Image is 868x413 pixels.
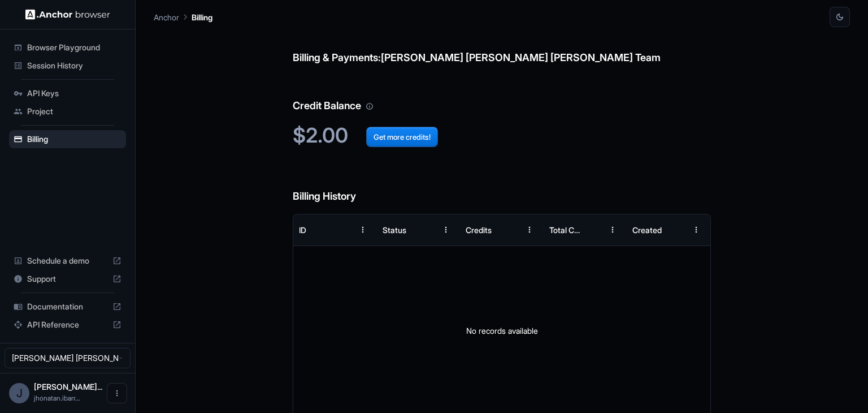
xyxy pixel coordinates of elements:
div: API Reference [9,316,126,334]
div: Total Cost [549,225,581,235]
div: Support [9,270,126,288]
button: Get more credits! [366,127,438,147]
button: Menu [436,220,456,240]
p: Billing [192,11,212,23]
span: Project [27,106,121,117]
div: Credits [466,225,492,235]
button: Sort [499,220,519,240]
div: API Keys [9,84,126,102]
button: Sort [415,220,436,240]
div: Status [383,225,406,235]
div: Browser Playground [9,38,126,57]
p: Anchor [154,11,179,23]
span: API Reference [27,319,108,330]
button: Open menu [107,383,127,403]
h6: Billing & Payments: [PERSON_NAME] [PERSON_NAME] [PERSON_NAME] Team [293,27,710,66]
button: Menu [519,220,540,240]
button: Sort [582,220,602,240]
span: API Keys [27,88,121,99]
div: Schedule a demo [9,252,126,270]
button: Sort [666,220,686,240]
button: Menu [686,220,706,240]
div: J [9,383,29,403]
h2: $2.00 [293,123,710,148]
div: Project [9,102,126,121]
span: Session History [27,60,121,71]
div: Session History [9,57,126,75]
button: Sort [332,220,353,240]
div: Billing [9,130,126,148]
span: Support [27,273,108,285]
span: Browser Playground [27,42,121,53]
svg: Your credit balance will be consumed as you use the API. Visit the usage page to view a breakdown... [366,102,374,110]
span: Jhonatan David Ibarra Lavado [34,382,102,392]
div: Created [632,225,662,235]
div: ID [299,225,306,235]
span: Documentation [27,301,108,312]
h6: Credit Balance [293,75,710,114]
span: Billing [27,134,121,145]
button: Menu [602,220,623,240]
span: Schedule a demo [27,255,108,266]
div: Documentation [9,298,126,316]
nav: breadcrumb [154,11,212,23]
span: jhonatan.ibarra@cariai.com [34,394,80,402]
button: Menu [353,220,373,240]
h6: Billing History [293,166,710,205]
img: Anchor Logo [25,9,110,20]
